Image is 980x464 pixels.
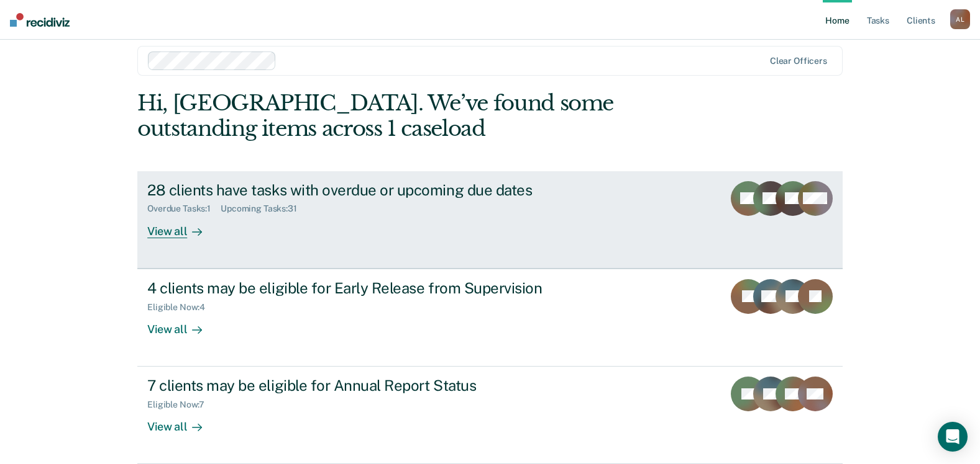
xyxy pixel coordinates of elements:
button: AL [950,9,970,29]
div: View all [147,214,217,238]
div: Clear officers [770,56,827,66]
a: 28 clients have tasks with overdue or upcoming due datesOverdue Tasks:1Upcoming Tasks:31View all [137,171,843,269]
div: Overdue Tasks : 1 [147,203,221,214]
img: Recidiviz [10,13,70,27]
div: Upcoming Tasks : 31 [221,203,307,214]
div: Eligible Now : 4 [147,302,215,313]
div: View all [147,410,217,434]
div: 4 clients may be eligible for Early Release from Supervision [147,279,584,297]
div: 7 clients may be eligible for Annual Report Status [147,377,584,395]
div: A L [950,9,970,29]
div: 28 clients have tasks with overdue or upcoming due dates [147,181,584,199]
a: 4 clients may be eligible for Early Release from SupervisionEligible Now:4View all [137,269,843,367]
div: View all [147,312,217,336]
div: Hi, [GEOGRAPHIC_DATA]. We’ve found some outstanding items across 1 caseload [137,91,702,141]
div: Eligible Now : 7 [147,399,214,410]
a: 7 clients may be eligible for Annual Report StatusEligible Now:7View all [137,367,843,464]
div: Open Intercom Messenger [938,422,968,452]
